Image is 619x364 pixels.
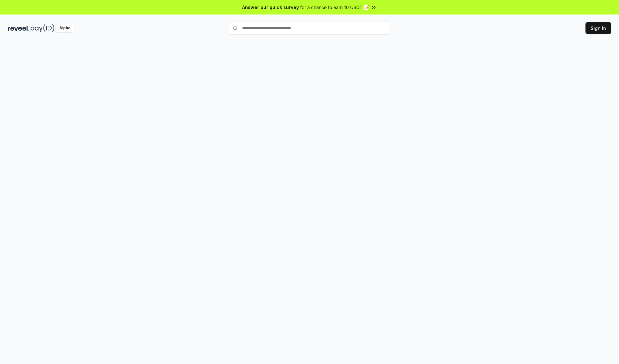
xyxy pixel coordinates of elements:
div: Alpha [56,24,74,32]
span: Answer our quick survey [242,4,299,11]
button: Sign In [585,22,611,34]
img: pay_id [31,24,54,32]
span: for a chance to earn 10 USDT 📝 [300,4,369,11]
img: reveel_dark [8,24,29,32]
